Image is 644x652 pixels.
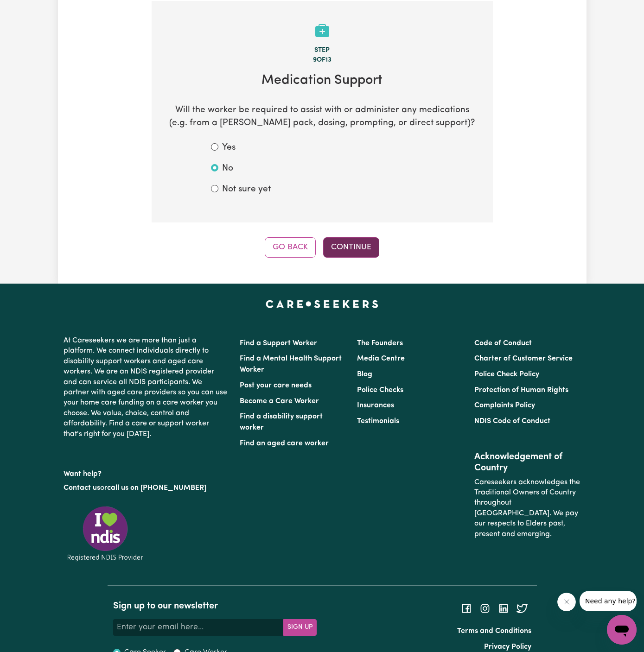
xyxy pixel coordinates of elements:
[607,615,637,645] iframe: Button to launch messaging window
[357,371,372,378] a: Blog
[474,386,568,394] a: Protection of Human Rights
[64,479,229,497] p: or
[474,371,539,378] a: Police Check Policy
[166,45,478,56] div: Step
[240,413,323,431] a: Find a disability support worker
[113,601,317,612] h2: Sign up to our newsletter
[474,451,580,474] h2: Acknowledgement of Country
[107,484,206,492] a: call us on [PHONE_NUMBER]
[222,162,233,176] label: No
[222,141,236,155] label: Yes
[323,237,379,258] button: Continue
[357,340,403,347] a: The Founders
[166,55,478,65] div: 9 of 13
[166,104,478,131] p: Will the worker be required to assist with or administer any medications (e.g. from a [PERSON_NAM...
[474,340,532,347] a: Code of Conduct
[283,619,317,636] button: Subscribe
[479,605,491,612] a: Follow Careseekers on Instagram
[461,605,472,612] a: Follow Careseekers on Facebook
[498,605,509,612] a: Follow Careseekers on LinkedIn
[580,591,637,611] iframe: Message from company
[64,505,147,563] img: Registered NDIS provider
[474,402,535,409] a: Complaints Policy
[516,605,528,612] a: Follow Careseekers on Twitter
[357,386,403,394] a: Police Checks
[64,484,100,492] a: Contact us
[166,73,478,89] h2: Medication Support
[240,382,312,389] a: Post your care needs
[64,465,229,479] p: Want help?
[357,402,394,409] a: Insurances
[457,627,531,635] a: Terms and Conditions
[240,340,317,347] a: Find a Support Worker
[357,355,405,362] a: Media Centre
[222,183,271,196] label: Not sure yet
[64,332,229,443] p: At Careseekers we are more than just a platform. We connect individuals directly to disability su...
[557,593,576,611] iframe: Close message
[474,474,580,543] p: Careseekers acknowledges the Traditional Owners of Country throughout [GEOGRAPHIC_DATA]. We pay o...
[113,619,284,636] input: Enter your email here...
[266,300,378,308] a: Careseekers home page
[484,643,531,651] a: Privacy Policy
[474,418,550,425] a: NDIS Code of Conduct
[240,355,342,373] a: Find a Mental Health Support Worker
[240,440,329,447] a: Find an aged care worker
[240,398,319,405] a: Become a Care Worker
[265,237,316,258] button: Go Back
[357,418,399,425] a: Testimonials
[474,355,573,362] a: Charter of Customer Service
